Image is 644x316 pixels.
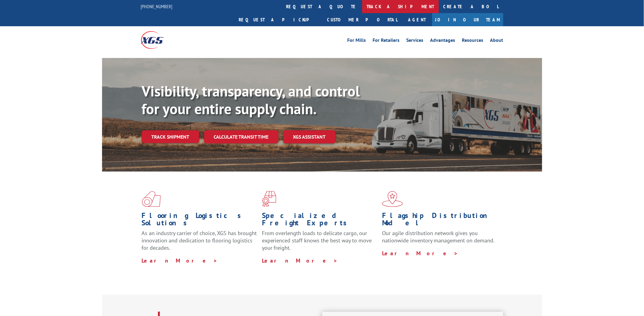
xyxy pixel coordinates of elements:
[142,212,257,230] h1: Flooring Logistics Solutions
[382,230,495,244] span: Our agile distribution network gives you nationwide inventory management on demand.
[490,38,503,45] a: About
[262,191,276,207] img: xgs-icon-focused-on-flooring-red
[382,191,403,207] img: xgs-icon-flagship-distribution-model-red
[142,82,360,118] b: Visibility, transparency, and control for your entire supply chain.
[432,13,503,26] a: Join Our Team
[141,3,173,9] a: [PHONE_NUMBER]
[348,38,366,45] a: For Mills
[204,130,278,143] a: Calculate transit time
[382,250,458,257] a: Learn More >
[462,38,484,45] a: Resources
[142,230,257,251] span: As an industry carrier of choice, XGS has brought innovation and dedication to flooring logistics...
[323,13,402,26] a: Customer Portal
[407,38,424,45] a: Services
[262,257,338,264] a: Learn More >
[234,13,323,26] a: Request a pickup
[382,212,498,230] h1: Flagship Distribution Model
[402,13,432,26] a: Agent
[283,130,336,143] a: XGS ASSISTANT
[262,230,377,257] p: From overlength loads to delicate cargo, our experienced staff knows the best way to move your fr...
[142,191,161,207] img: xgs-icon-total-supply-chain-intelligence-red
[142,130,199,143] a: Track shipment
[373,38,400,45] a: For Retailers
[262,212,377,230] h1: Specialized Freight Experts
[430,38,455,45] a: Advantages
[142,257,218,264] a: Learn More >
